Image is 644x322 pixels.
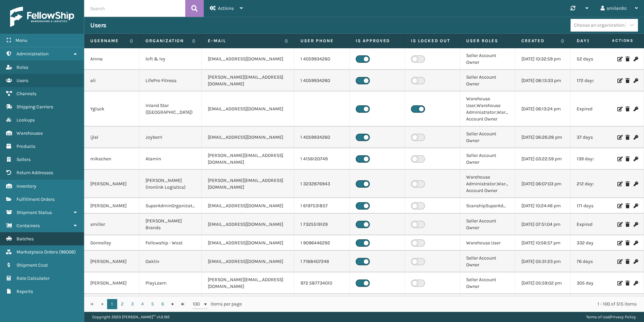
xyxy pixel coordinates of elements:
[460,294,515,316] td: Seller Account Owner
[202,198,294,214] td: [EMAIL_ADDRESS][DOMAIN_NAME]
[202,127,294,148] td: [EMAIL_ADDRESS][DOMAIN_NAME]
[625,157,630,161] i: Delete
[617,157,621,161] i: Edit
[17,210,52,215] span: Shipment Status
[571,127,626,148] td: 37 days
[617,241,621,245] i: Edit
[139,214,202,235] td: [PERSON_NAME] Brands
[634,78,638,83] i: Change Password
[515,251,571,272] td: [DATE] 05:31:23 pm
[218,5,234,11] span: Actions
[460,235,515,251] td: Warehouse User
[617,57,621,61] i: Edit
[294,251,350,272] td: 1 7188407246
[571,91,626,127] td: Expired
[571,251,626,272] td: 76 days
[294,148,350,170] td: 1 4156120749
[634,204,638,208] i: Change Password
[139,251,202,272] td: Oaktiv
[208,38,281,44] label: E-mail
[17,91,36,97] span: Channels
[107,299,117,309] a: 1
[17,51,49,57] span: Administration
[571,235,626,251] td: 332 days
[300,38,343,44] label: User phone
[17,262,48,268] span: Shipment Cost
[17,170,53,176] span: Return Addresses
[17,249,58,255] span: Marketplace Orders
[571,148,626,170] td: 139 days
[17,78,28,83] span: Users
[571,48,626,70] td: 52 days
[170,301,175,307] span: Go to the next page
[625,281,630,286] i: Delete
[84,272,139,294] td: [PERSON_NAME]
[625,135,630,140] i: Delete
[139,48,202,70] td: loft & Ivy
[617,259,621,264] i: Edit
[460,251,515,272] td: Seller Account Owner
[202,148,294,170] td: [PERSON_NAME][EMAIL_ADDRESS][DOMAIN_NAME]
[586,312,636,322] div: |
[17,117,35,123] span: Lookups
[139,70,202,91] td: LifePro Fitness
[84,48,139,70] td: Amna
[625,259,630,264] i: Delete
[294,214,350,235] td: 1 7325519129
[294,70,350,91] td: 1 4059934260
[139,127,202,148] td: Joyberri
[17,236,34,242] span: Batches
[466,38,509,44] label: User Roles
[617,78,621,83] i: Edit
[117,299,127,309] a: 2
[460,91,515,127] td: Warehouse User,Warehouse Administrator,Warehouse Account Owner
[146,38,189,44] label: Organization
[139,198,202,214] td: SuperAdminOrganization
[617,135,621,140] i: Edit
[515,91,571,127] td: [DATE] 06:13:24 pm
[17,104,53,110] span: Shipping Carriers
[515,272,571,294] td: [DATE] 05:59:02 pm
[17,157,31,162] span: Sellers
[460,48,515,70] td: Seller Account Owner
[574,22,624,29] div: Choose an organization
[84,251,139,272] td: [PERSON_NAME]
[193,301,203,307] span: 100
[202,251,294,272] td: [EMAIL_ADDRESS][DOMAIN_NAME]
[17,130,43,136] span: Warehouses
[139,148,202,170] td: Atamin
[634,182,638,186] i: Change Password
[17,183,36,189] span: Inventory
[625,78,630,83] i: Delete
[294,198,350,214] td: 1 6197531857
[634,259,638,264] i: Change Password
[617,204,621,208] i: Edit
[202,170,294,198] td: [PERSON_NAME][EMAIL_ADDRESS][DOMAIN_NAME]
[460,272,515,294] td: Seller Account Owner
[158,299,168,309] a: 6
[294,294,350,316] td: 1 4059934260
[515,127,571,148] td: [DATE] 06:26:28 pm
[634,281,638,286] i: Change Password
[634,57,638,61] i: Change Password
[178,299,188,309] a: Go to the last page
[625,57,630,61] i: Delete
[180,301,186,307] span: Go to the last page
[139,294,202,316] td: LifePro Fitness
[460,148,515,170] td: Seller Account Owner
[202,272,294,294] td: [PERSON_NAME][EMAIL_ADDRESS][DOMAIN_NAME]
[17,275,50,281] span: Rate Calculator
[294,127,350,148] td: 1 4059934260
[515,148,571,170] td: [DATE] 03:22:59 pm
[356,38,398,44] label: Is Approved
[10,7,74,27] img: logo
[84,127,139,148] td: ijlal
[617,222,621,227] i: Edit
[571,70,626,91] td: 172 days
[202,294,294,316] td: [EMAIL_ADDRESS][DOMAIN_NAME]
[577,38,613,44] label: Days until password expires
[515,235,571,251] td: [DATE] 10:56:57 pm
[139,235,202,251] td: Fellowship - West
[571,170,626,198] td: 212 days
[202,235,294,251] td: [EMAIL_ADDRESS][DOMAIN_NAME]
